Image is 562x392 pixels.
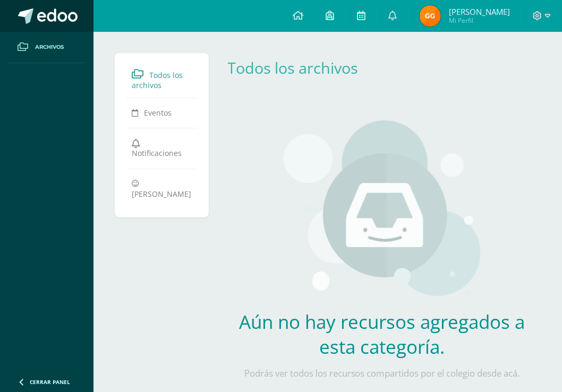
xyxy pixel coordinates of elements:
span: [PERSON_NAME] [449,6,510,17]
span: Eventos [144,108,172,118]
div: Todos los archivos [228,57,374,78]
span: Cerrar panel [30,378,70,386]
img: a1e04b9f1b972d58c038b129fe3ef27c.png [420,5,441,27]
img: stages.png [284,120,480,301]
a: Archivos [8,32,85,63]
span: Archivos [35,43,64,51]
a: Notificaciones [132,133,192,162]
span: [PERSON_NAME] [132,189,191,199]
a: Todos los archivos [132,64,192,93]
p: Podrás ver todos los recursos compartidos por el colegio desde acá. [225,368,539,379]
a: Eventos [132,103,192,122]
a: Todos los archivos [228,57,359,78]
h2: Aún no hay recursos agregados a esta categoría. [225,309,539,359]
a: [PERSON_NAME] [132,174,192,203]
span: Mi Perfil [449,16,510,25]
span: Notificaciones [132,148,182,158]
span: Todos los archivos [132,70,183,90]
